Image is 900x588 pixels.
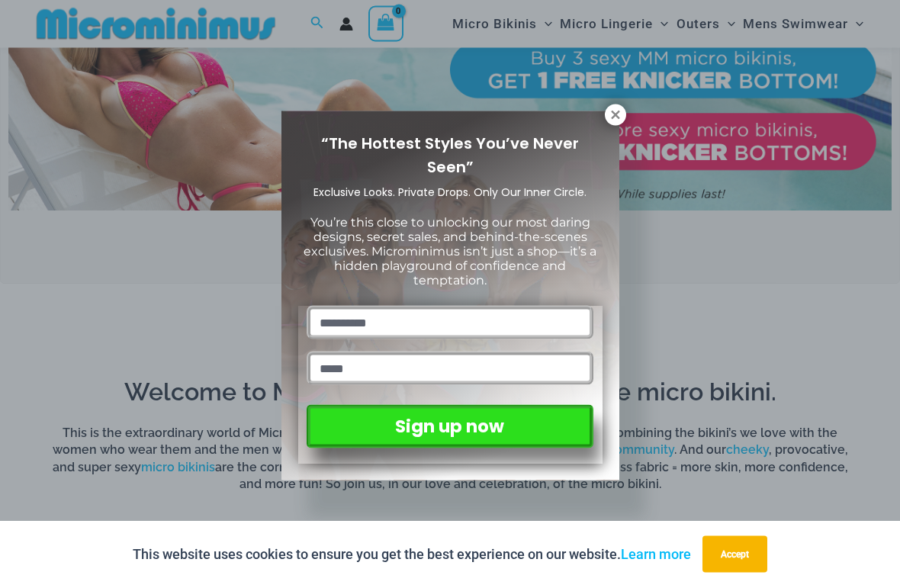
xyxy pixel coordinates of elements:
span: You’re this close to unlocking our most daring designs, secret sales, and behind-the-scenes exclu... [304,215,596,288]
button: Close [605,104,626,126]
p: This website uses cookies to ensure you get the best experience on our website. [133,543,691,566]
span: Exclusive Looks. Private Drops. Only Our Inner Circle. [313,185,587,200]
button: Sign up now [307,405,593,448]
a: Learn more [621,546,691,562]
span: “The Hottest Styles You’ve Never Seen” [321,133,579,178]
button: Accept [702,536,767,573]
